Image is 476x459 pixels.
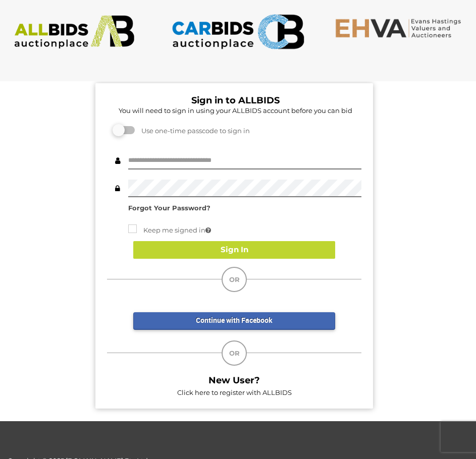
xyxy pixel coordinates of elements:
[222,340,247,366] div: OR
[222,267,247,292] div: OR
[136,127,250,135] span: Use one-time passcode to sign in
[335,18,468,38] img: EHVA.com.au
[110,107,361,114] h5: You will need to sign in using your ALLBIDS account before you can bid
[191,95,280,106] b: Sign in to ALLBIDS
[177,388,292,396] a: Click here to register with ALLBIDS
[208,375,260,386] b: New User?
[171,10,305,53] img: CARBIDS.com.au
[128,224,211,236] label: Keep me signed in
[133,241,335,259] button: Sign In
[8,15,141,49] img: ALLBIDS.com.au
[128,204,210,212] a: Forgot Your Password?
[133,312,335,330] a: Continue with Facebook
